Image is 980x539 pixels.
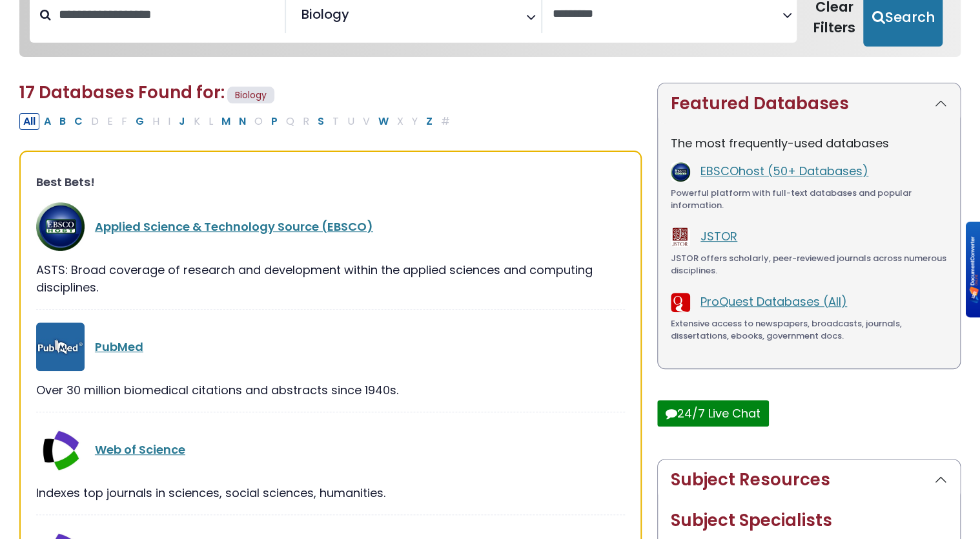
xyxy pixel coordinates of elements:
div: ASTS: Broad coverage of research and development within the applied sciences and computing discip... [36,261,625,296]
button: Subject Resources [658,460,960,500]
div: Over 30 million biomedical citations and abstracts since 1940s. [36,381,625,399]
span: Biology [227,87,274,104]
a: ProQuest Databases (All) [700,293,847,310]
button: Filter Results P [267,113,281,130]
a: PubMed [95,339,143,355]
button: Filter Results W [374,113,393,130]
button: 24/7 Live Chat [657,400,769,427]
button: Filter Results B [56,113,70,130]
button: Filter Results S [314,113,328,130]
textarea: Search [352,12,361,25]
a: Web of Science [95,441,185,458]
span: 17 Databases Found for: [19,81,225,104]
a: Applied Science & Technology Source (EBSCO) [95,218,373,235]
a: EBSCOhost (50+ Databases) [700,163,868,179]
div: JSTOR offers scholarly, peer-reviewed journals across numerous disciplines. [671,252,947,277]
button: Filter Results C [70,113,87,130]
a: JSTOR [700,228,737,244]
div: Indexes top journals in sciences, social sciences, humanities. [36,484,625,502]
li: Biology [296,5,349,24]
button: Filter Results M [218,113,234,130]
button: Featured Databases [658,83,960,124]
h3: Best Bets! [36,175,625,189]
button: Filter Results Z [422,113,436,130]
img: BKR5lM0sgkDqAAAAAElFTkSuQmCC [969,237,979,303]
div: Extensive access to newspapers, broadcasts, journals, dissertations, ebooks, government docs. [671,317,947,343]
button: Filter Results A [40,113,55,130]
div: Powerful platform with full-text databases and popular information. [671,187,947,212]
button: Filter Results G [132,113,148,130]
input: Search database by title or keyword [51,4,285,25]
button: Filter Results J [175,113,189,130]
span: Biology [301,5,349,24]
div: Alpha-list to filter by first letter of database name [19,112,455,129]
h2: Subject Specialists [671,511,947,531]
button: Filter Results N [235,113,250,130]
textarea: Search [553,8,782,21]
p: The most frequently-used databases [671,134,947,152]
button: All [19,113,39,130]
